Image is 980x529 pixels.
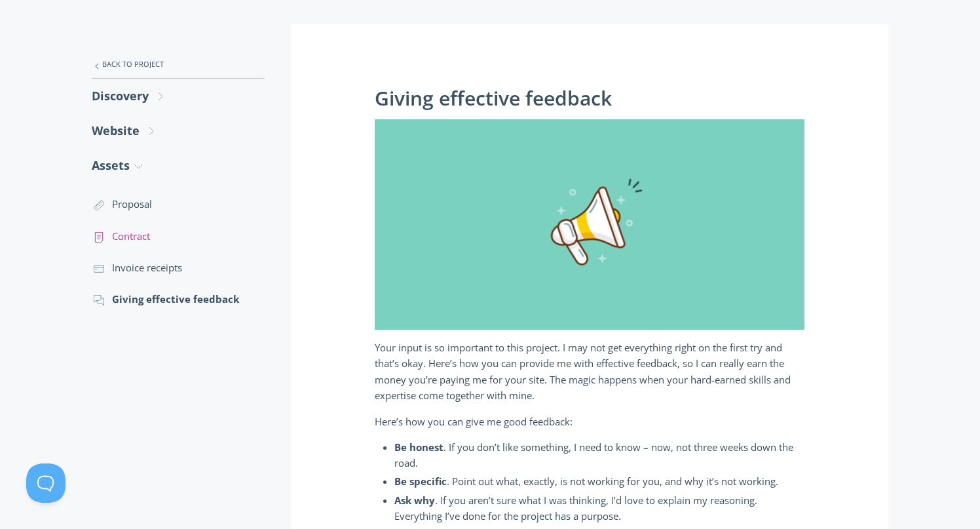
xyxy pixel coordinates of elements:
[92,148,265,183] a: Assets
[394,473,804,489] li: . Point out what, exactly, is not working for you, and why it’s not working.
[394,475,447,488] strong: Be specific
[26,463,66,503] iframe: Toggle Customer Support
[92,188,265,220] a: Proposal
[375,414,804,429] p: Here’s how you can give me good feedback:
[394,441,443,454] strong: Be honest
[375,87,804,109] h1: Giving effective feedback
[92,50,265,78] a: Back to Project
[92,283,265,315] a: Giving effective feedback
[92,252,265,283] a: Invoice receipts
[375,340,804,404] p: Your input is so important to this project. I may not get everything right on the first try and t...
[394,439,804,471] li: . If you don’t like something, I need to know – now, not three weeks down the road.
[92,220,265,252] a: Contract
[92,79,265,113] a: Discovery
[394,494,435,507] strong: Ask why
[394,492,804,524] li: . If you aren’t sure what I was thinking, I’d love to explain my reasoning. Everything I’ve done ...
[92,113,265,148] a: Website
